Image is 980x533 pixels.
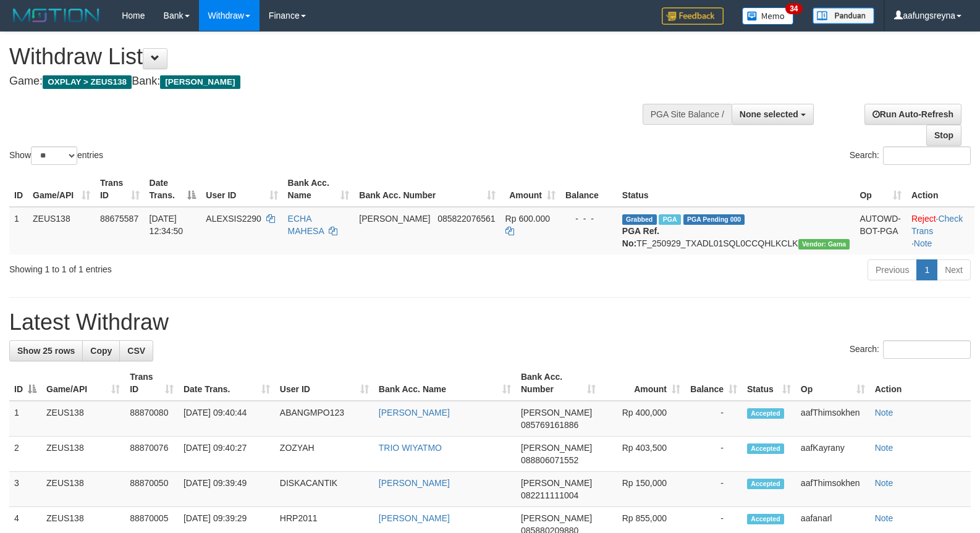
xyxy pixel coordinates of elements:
[9,6,103,25] img: MOTION_logo.png
[41,437,125,472] td: ZEUS138
[150,214,184,236] span: [DATE] 12:34:50
[179,366,275,401] th: Date Trans.: activate to sort column ascending
[864,104,961,125] a: Run Auto-Refresh
[41,366,125,401] th: Game/API: activate to sort column ascending
[906,207,974,254] td: · ·
[9,366,41,401] th: ID: activate to sort column descending
[643,104,732,125] div: PGA Site Balance /
[9,472,41,507] td: 3
[622,226,659,248] b: PGA Ref. No:
[622,214,657,225] span: Grabbed
[201,172,282,207] th: User ID: activate to sort column ascending
[125,401,179,437] td: 88870080
[798,239,850,250] span: Vendor URL: https://trx31.1velocity.biz
[870,366,971,401] th: Action
[683,214,745,225] span: PGA Pending
[883,340,971,359] input: Search:
[505,214,550,224] span: Rp 600.000
[9,258,399,275] div: Showing 1 to 1 of 1 entries
[601,437,685,472] td: Rp 403,500
[521,513,592,523] span: [PERSON_NAME]
[275,366,374,401] th: User ID: activate to sort column ascending
[31,146,77,165] select: Showentries
[9,310,971,335] h1: Latest Withdraw
[601,366,685,401] th: Amount: activate to sort column ascending
[179,472,275,507] td: [DATE] 09:39:49
[685,401,742,437] td: -
[9,172,28,207] th: ID
[43,75,132,89] span: OXPLAY > ZEUS138
[275,401,374,437] td: ABANGMPO123
[685,437,742,472] td: -
[937,259,971,280] a: Next
[145,172,201,207] th: Date Trans.: activate to sort column descending
[9,340,83,361] a: Show 25 rows
[521,443,592,453] span: [PERSON_NAME]
[747,514,784,524] span: Accepted
[9,44,641,69] h1: Withdraw List
[617,207,855,254] td: TF_250929_TXADL01SQL0CCQHLKCLK
[521,490,578,500] span: Copy 082211111004 to clipboard
[796,472,870,507] td: aafThimsokhen
[379,408,450,418] a: [PERSON_NAME]
[9,437,41,472] td: 2
[179,401,275,437] td: [DATE] 09:40:44
[521,420,578,430] span: Copy 085769161886 to clipboard
[617,172,855,207] th: Status
[911,214,936,224] a: Reject
[501,172,560,207] th: Amount: activate to sort column ascending
[521,455,578,465] span: Copy 088806071552 to clipboard
[850,146,971,165] label: Search:
[119,340,153,361] a: CSV
[521,478,592,488] span: [PERSON_NAME]
[883,146,971,165] input: Search:
[160,75,240,89] span: [PERSON_NAME]
[747,408,784,419] span: Accepted
[747,443,784,454] span: Accepted
[855,207,906,254] td: AUTOWD-BOT-PGA
[662,7,724,25] img: Feedback.jpg
[28,172,95,207] th: Game/API: activate to sort column ascending
[41,472,125,507] td: ZEUS138
[379,513,450,523] a: [PERSON_NAME]
[82,340,120,361] a: Copy
[354,172,500,207] th: Bank Acc. Number: activate to sort column ascending
[374,366,516,401] th: Bank Acc. Name: activate to sort column ascending
[283,172,355,207] th: Bank Acc. Name: activate to sort column ascending
[100,214,138,224] span: 88675587
[28,207,95,254] td: ZEUS138
[9,207,28,254] td: 1
[275,437,374,472] td: ZOZYAH
[516,366,601,401] th: Bank Acc. Number: activate to sort column ascending
[785,3,802,14] span: 34
[127,346,145,356] span: CSV
[796,437,870,472] td: aafKayrany
[796,401,870,437] td: aafThimsokhen
[911,214,963,236] a: Check Trans
[914,238,932,248] a: Note
[125,437,179,472] td: 88870076
[601,401,685,437] td: Rp 400,000
[41,401,125,437] td: ZEUS138
[875,408,893,418] a: Note
[796,366,870,401] th: Op: activate to sort column ascending
[813,7,874,24] img: panduan.png
[565,212,612,225] div: - - -
[90,346,112,356] span: Copy
[659,214,680,225] span: Marked by aafpengsreynich
[742,366,796,401] th: Status: activate to sort column ascending
[926,125,961,146] a: Stop
[359,214,430,224] span: [PERSON_NAME]
[125,366,179,401] th: Trans ID: activate to sort column ascending
[916,259,937,280] a: 1
[9,146,103,165] label: Show entries
[685,366,742,401] th: Balance: activate to sort column ascending
[601,472,685,507] td: Rp 150,000
[275,472,374,507] td: DISKACANTIK
[95,172,145,207] th: Trans ID: activate to sort column ascending
[125,472,179,507] td: 88870050
[379,478,450,488] a: [PERSON_NAME]
[288,214,324,236] a: ECHA MAHESA
[868,259,917,280] a: Previous
[9,75,641,88] h4: Game: Bank:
